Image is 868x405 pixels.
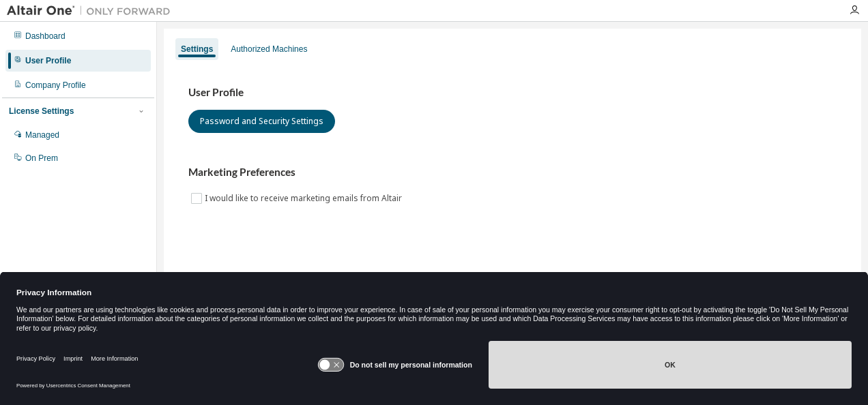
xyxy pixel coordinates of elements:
h3: Marketing Preferences [188,166,837,179]
div: Dashboard [25,31,66,42]
label: I would like to receive marketing emails from Altair [205,190,405,207]
div: Settings [181,44,213,55]
div: User Profile [25,55,71,66]
img: Altair One [7,4,177,18]
div: Company Profile [25,80,86,91]
div: Authorized Machines [231,44,307,55]
h3: User Profile [188,86,837,100]
div: License Settings [9,106,74,117]
button: Password and Security Settings [188,110,335,133]
div: Managed [25,130,59,140]
div: On Prem [25,153,58,164]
